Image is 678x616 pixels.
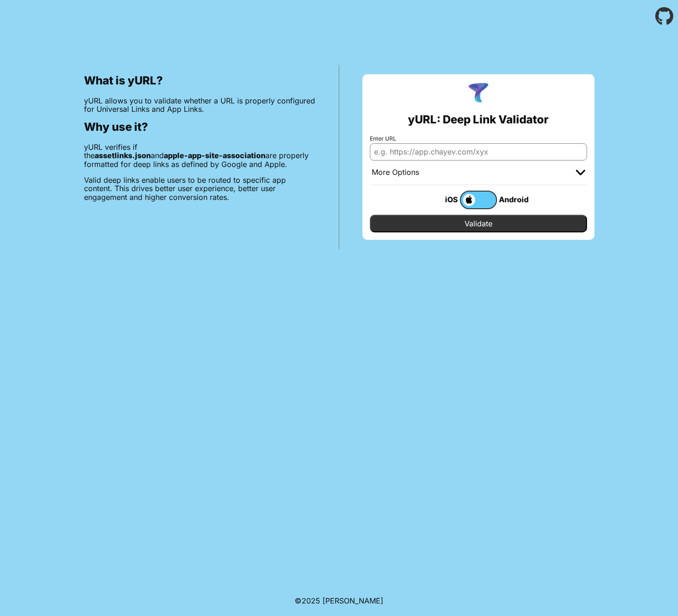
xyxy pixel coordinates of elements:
[370,215,587,232] input: Validate
[576,170,585,175] img: chevron
[164,151,265,160] b: apple-app-site-association
[408,113,549,126] h2: yURL: Deep Link Validator
[84,121,316,134] h2: Why use it?
[295,585,383,616] footer: ©
[466,82,491,106] img: yURL Logo
[423,193,460,205] div: iOS
[372,168,419,177] div: More Options
[95,151,151,160] b: assetlinks.json
[84,176,316,201] p: Valid deep links enable users to be routed to specific app content. This drives better user exper...
[84,74,316,87] h2: What is yURL?
[84,143,316,168] p: yURL verifies if the and are properly formatted for deep links as defined by Google and Apple.
[323,596,383,605] a: Michael Ibragimchayev's Personal Site
[370,135,587,142] label: Enter URL
[84,96,316,114] p: yURL allows you to validate whether a URL is properly configured for Universal Links and App Links.
[497,193,534,205] div: Android
[370,143,587,160] input: e.g. https://app.chayev.com/xyx
[302,596,320,605] span: 2025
